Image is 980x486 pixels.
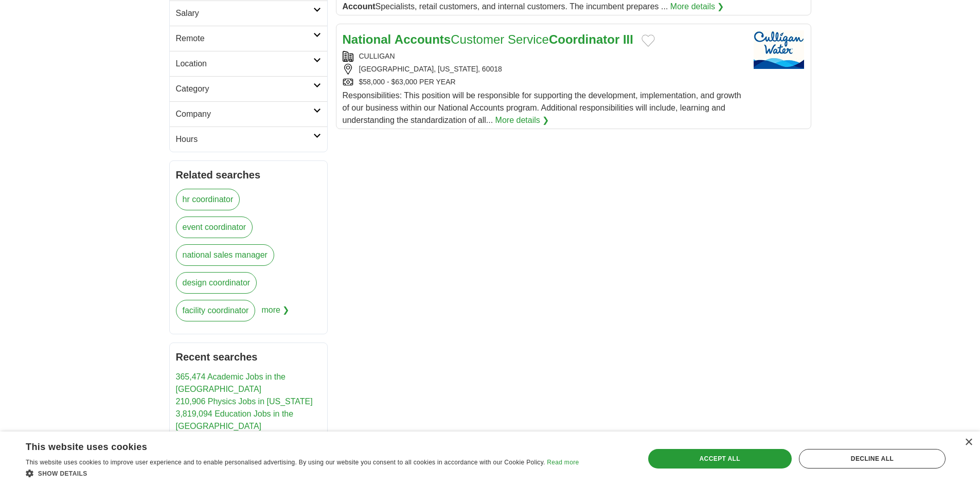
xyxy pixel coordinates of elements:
h2: Hours [176,133,313,146]
a: national sales manager [176,244,274,266]
span: Responsibilities: This position will be responsible for supporting the development, implementatio... [343,91,741,124]
span: Show details [38,470,87,477]
span: This website uses cookies to improve user experience and to enable personalised advertising. By u... [26,459,545,466]
h2: Salary [176,7,313,20]
h2: Company [176,108,313,120]
span: more ❯ [261,300,289,328]
strong: Coordinator [549,32,619,46]
a: event coordinator [176,217,253,238]
a: Read more, opens a new window [547,459,579,466]
h2: Related searches [176,167,321,183]
a: More details ❯ [670,1,724,13]
a: Remote [170,26,327,51]
a: hr coordinator [176,189,240,210]
h2: Recent searches [176,349,321,365]
div: This website uses cookies [26,438,553,453]
h2: Location [176,58,313,70]
div: Accept all [648,449,792,469]
div: Close [965,439,972,446]
div: [GEOGRAPHIC_DATA], [US_STATE], 60018 [343,64,745,75]
a: facility coordinator [176,300,256,321]
button: Add to favorite jobs [642,34,655,47]
a: Category [170,76,327,101]
a: CULLIGAN [359,52,395,60]
a: 210,906 Physics Jobs in [US_STATE] [176,397,313,406]
strong: Account [343,2,376,11]
strong: III [623,32,633,46]
a: design coordinator [176,272,257,294]
img: Culligan logo [753,30,805,69]
a: 365,474 Academic Jobs in the [GEOGRAPHIC_DATA] [176,372,286,393]
div: $58,000 - $63,000 PER YEAR [343,77,745,87]
div: Decline all [799,449,946,469]
a: Location [170,51,327,76]
a: National AccountsCustomer ServiceCoordinator III [343,32,633,46]
a: Salary [170,1,327,26]
h2: Category [176,83,313,95]
h2: Remote [176,32,313,45]
a: Hours [170,127,327,152]
a: More details ❯ [495,114,549,127]
strong: Accounts [395,32,451,46]
strong: National [343,32,391,46]
div: Show details [26,468,579,478]
a: Company [170,101,327,127]
a: 3,819,094 Education Jobs in the [GEOGRAPHIC_DATA] [176,409,294,430]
